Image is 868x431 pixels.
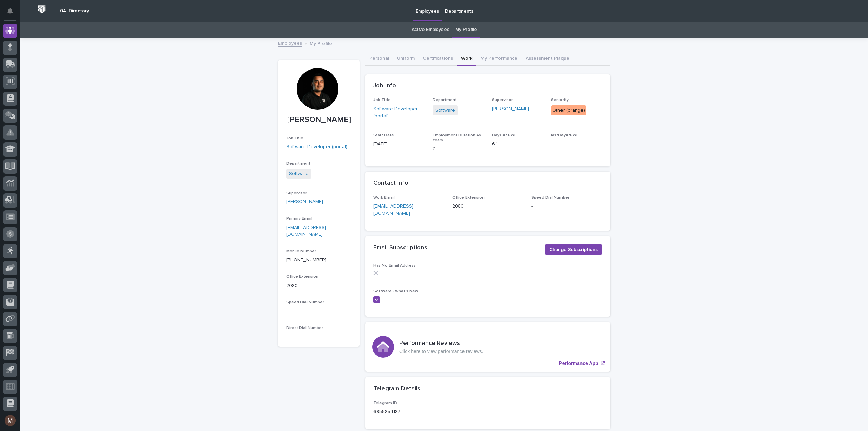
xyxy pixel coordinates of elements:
a: My Profile [455,22,477,38]
a: [PHONE_NUMBER] [286,258,327,262]
p: My Profile [310,39,332,47]
p: - [531,203,602,210]
a: Software [435,107,455,114]
span: Employment Duration As Years [433,133,481,142]
p: [PERSON_NAME] [286,115,352,125]
button: Assessment Plaque [521,52,573,66]
h2: Contact Info [373,180,408,187]
span: Department [433,98,457,102]
a: Performance App [365,322,610,372]
button: Work [457,52,476,66]
p: Click here to view performance reviews. [399,349,483,354]
span: Start Date [373,133,394,137]
span: Work Email [373,196,395,200]
span: Software - What's New [373,289,418,293]
span: Supervisor [286,191,307,195]
a: Employees [278,39,302,47]
p: 2080 [452,203,523,210]
h2: Telegram Details [373,385,420,393]
span: Has No Email Address [373,263,416,268]
span: lastDayAtPWI [551,133,577,137]
span: Job Title [373,98,391,102]
p: Performance App [559,360,598,366]
p: 2080 [286,282,352,289]
div: Other (orange) [551,105,586,115]
span: Supervisor [492,98,513,102]
span: Change Subscriptions [549,246,598,253]
span: Department [286,162,310,166]
h2: 04. Directory [60,8,89,14]
a: [EMAIL_ADDRESS][DOMAIN_NAME] [286,225,326,237]
span: Telegram ID [373,401,397,405]
span: Speed Dial Number [286,300,324,305]
a: [PERSON_NAME] [286,198,323,205]
button: My Performance [476,52,521,66]
span: Primary Email [286,217,312,221]
div: Notifications [8,8,17,19]
button: Certifications [419,52,457,66]
p: 64 [492,141,543,148]
span: Speed Dial Number [531,196,569,200]
a: Software Developer (portal) [286,143,347,151]
p: 0 [433,145,484,153]
a: Active Employees [412,22,449,38]
a: [PERSON_NAME] [492,105,529,113]
p: - [551,141,602,148]
h2: Email Subscriptions [373,244,427,252]
button: Uniform [393,52,419,66]
span: Office Extension [286,275,318,279]
p: [DATE] [373,141,425,148]
span: Days At PWI [492,133,515,137]
p: - [286,308,352,315]
button: Notifications [3,4,17,18]
h3: Performance Reviews [399,340,483,347]
a: Software Developer (portal) [373,105,425,120]
span: Office Extension [452,196,485,200]
a: [EMAIL_ADDRESS][DOMAIN_NAME] [373,204,413,216]
span: Direct Dial Number [286,326,323,330]
p: 6955854187 [373,408,400,415]
button: users-avatar [3,413,17,428]
button: Personal [365,52,393,66]
span: Seniority [551,98,569,102]
img: Workspace Logo [36,3,48,16]
h2: Job Info [373,82,396,90]
button: Change Subscriptions [545,244,602,255]
span: Mobile Number [286,249,316,253]
a: Software [289,170,309,177]
span: Job Title [286,136,303,140]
